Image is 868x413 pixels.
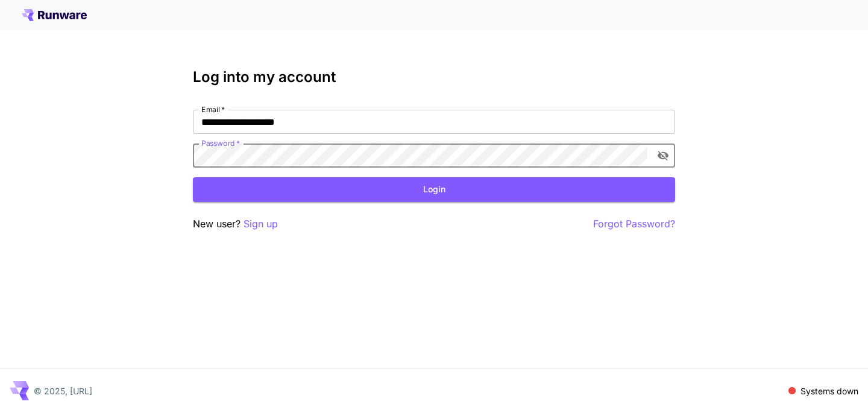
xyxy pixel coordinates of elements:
[193,69,675,86] h3: Log into my account
[193,216,278,232] p: New user?
[800,385,858,397] p: Systems down
[652,145,674,166] button: toggle password visibility
[193,177,675,202] button: Login
[593,216,675,232] button: Forgot Password?
[34,385,92,397] p: © 2025, [URL]
[201,104,225,115] label: Email
[201,138,240,148] label: Password
[244,216,278,232] button: Sign up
